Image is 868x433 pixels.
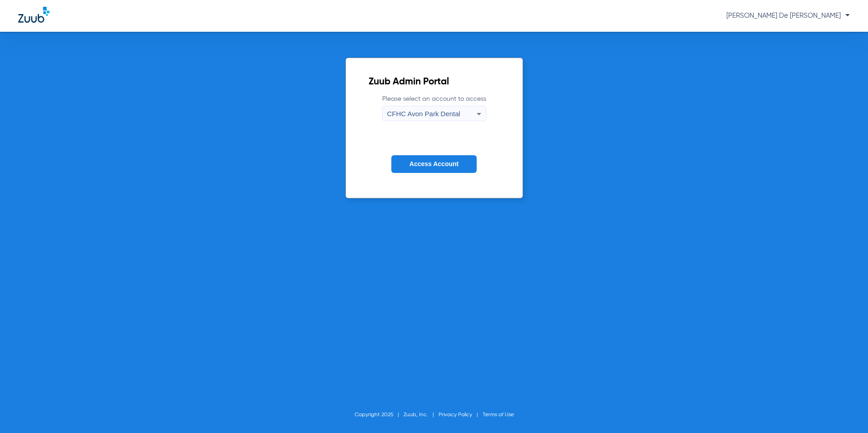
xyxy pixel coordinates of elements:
[369,78,500,87] h2: Zuub Admin Portal
[391,155,477,173] button: Access Account
[726,12,850,19] span: [PERSON_NAME] De [PERSON_NAME]
[409,160,459,167] span: Access Account
[382,94,486,121] label: Please select an account to access
[823,389,868,433] iframe: Chat Widget
[387,110,460,118] span: CFHC Avon Park Dental
[439,412,472,418] a: Privacy Policy
[404,410,439,419] li: Zuub, Inc.
[355,410,404,419] li: Copyright 2025
[483,412,514,418] a: Terms of Use
[18,7,49,23] img: Zuub Logo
